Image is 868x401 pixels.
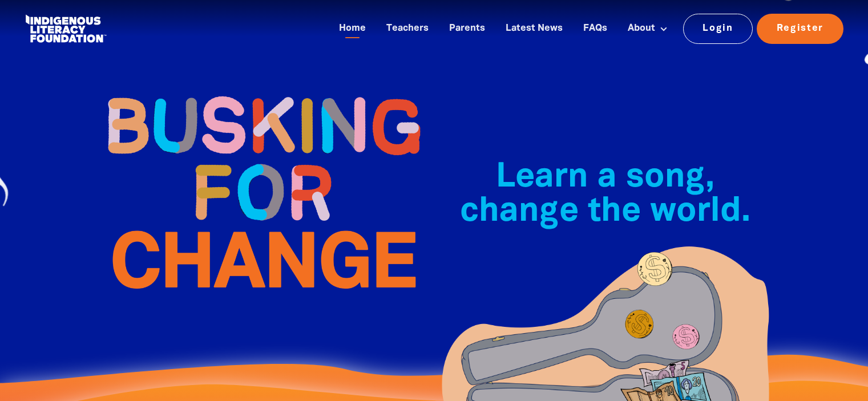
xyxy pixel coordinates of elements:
a: Register [757,14,843,43]
a: Teachers [380,19,435,38]
a: Parents [442,19,492,38]
span: Learn a song, change the world. [460,162,750,228]
a: About [621,19,675,38]
a: FAQs [576,19,614,38]
a: Home [332,19,373,38]
a: Latest News [499,19,570,38]
a: Login [683,14,753,43]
